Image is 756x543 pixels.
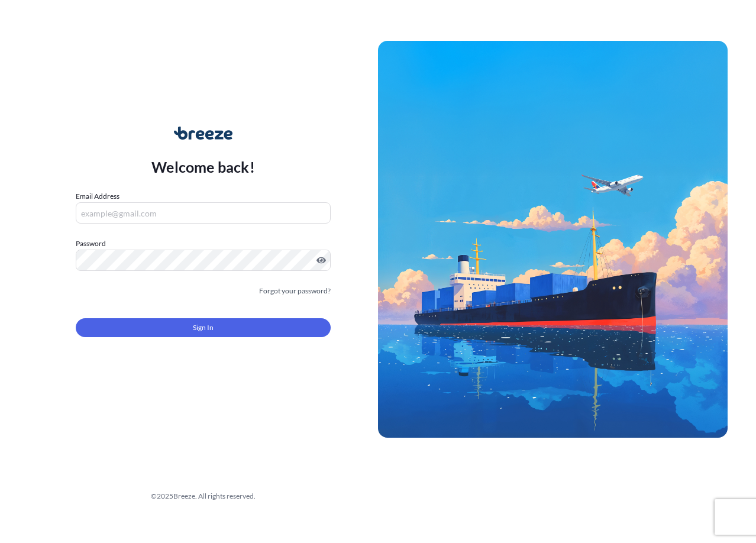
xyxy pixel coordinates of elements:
a: Forgot your password? [259,285,331,297]
span: Sign In [193,322,214,334]
div: © 2025 Breeze. All rights reserved. [28,490,378,502]
input: example@gmail.com [76,202,331,224]
p: Welcome back! [151,157,255,176]
label: Password [76,238,331,250]
img: Ship illustration [378,41,728,438]
label: Email Address [76,190,119,202]
button: Show password [316,256,326,265]
button: Sign In [76,318,331,337]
